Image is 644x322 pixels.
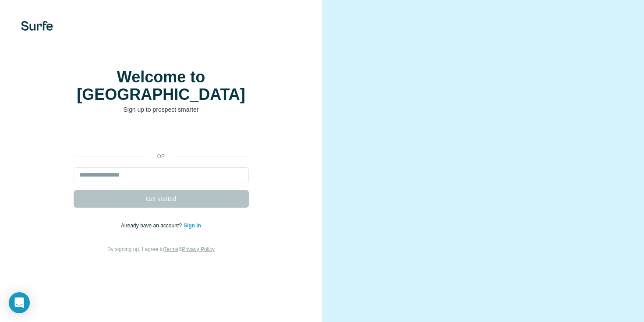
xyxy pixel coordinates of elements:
[164,246,179,252] a: Terms
[184,223,201,229] a: Sign in
[9,292,30,313] div: Open Intercom Messenger
[74,68,249,103] h1: Welcome to [GEOGRAPHIC_DATA]
[74,105,249,114] p: Sign up to prospect smarter
[147,152,175,160] p: or
[107,246,215,252] span: By signing up, I agree to &
[121,223,184,229] span: Already have an account?
[182,246,215,252] a: Privacy Policy
[69,127,253,146] iframe: Botón de Acceder con Google
[21,21,53,31] img: Surfe's logo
